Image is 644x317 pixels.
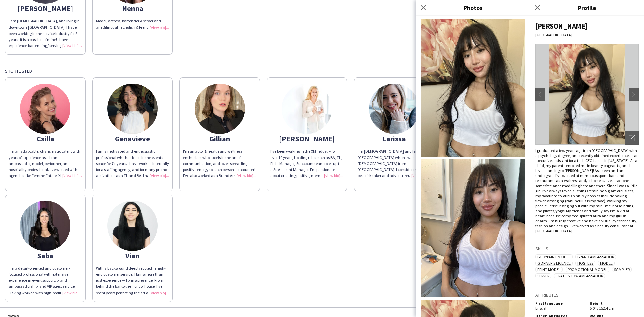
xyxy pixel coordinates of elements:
span: Print Model [535,267,563,272]
div: I graduated a few years ago from [GEOGRAPHIC_DATA] with a psychology degree, and recently obtaine... [535,148,639,233]
div: [PERSON_NAME] [270,136,343,142]
span: Sampler [612,267,632,272]
div: Gillian [183,136,256,142]
div: Open photos pop-in [625,131,639,145]
img: thumb-686ed2b01dae5.jpeg [195,84,245,134]
img: Crew photo 0 [421,19,525,157]
div: Saba [9,253,82,259]
div: [GEOGRAPHIC_DATA] [535,32,639,37]
span: Model [598,261,615,266]
div: Larissa [358,136,431,142]
div: I am [DEMOGRAPHIC_DATA], and living in downtown [GEOGRAPHIC_DATA]. I have been working in the ser... [9,18,82,49]
h5: Height [590,301,639,306]
span: Promotional Model [566,267,609,272]
span: Brand Ambassador [575,254,616,259]
div: I’m an adaptable, charismatic talent with years of experience as a brand ambassador, model, perfo... [9,148,82,179]
img: thumb-66a7afcb8aa48.jpeg [282,84,332,134]
div: Genavieve [96,136,169,142]
img: thumb-707bfd96-8c97-4d8d-97cd-3f6696379061.jpg [107,84,158,134]
img: thumb-687557a3ccd97.jpg [20,201,70,251]
div: [PERSON_NAME] [9,5,82,11]
img: thumb-39854cd5-1e1b-4859-a9f5-70b3ac76cbb6.jpg [107,201,158,251]
img: Crew photo 1086207 [421,159,525,297]
div: [PERSON_NAME] [535,21,639,31]
img: thumb-6884580e3ef63.jpg [20,84,70,134]
div: With a background deeply rooted in high-end customer service, I bring more than just experience —... [96,265,169,296]
div: I've been working in the XM Industry for over 10 years, holding roles such as BA, TL, Field Manag... [270,148,343,179]
span: I'm [DEMOGRAPHIC_DATA] and I moved to [GEOGRAPHIC_DATA] when I was [DEMOGRAPHIC_DATA] from [GEOGR... [358,149,430,227]
span: 5'0" / 152.4 cm [590,306,614,311]
div: I’m a detail-oriented and customer-focused professional with extensive experience in event suppor... [9,265,82,296]
img: Crew avatar or photo [535,44,639,145]
h5: First language [535,301,584,306]
img: thumb-1683910523645e6f7b75289.png [369,84,419,134]
span: G Driver's Licence [535,261,573,266]
div: Vian [96,253,169,259]
span: Server [535,273,551,278]
h3: Skills [535,246,639,252]
span: I'm an actor & health and wellness enthusiast who excels in the art of communication, and loves s... [183,149,256,190]
div: Csilla [9,136,82,142]
span: English [535,306,548,311]
h3: Photos [416,3,530,12]
div: Nenna [96,5,169,11]
h3: Profile [530,3,644,12]
span: Bodypaint Model [535,254,573,259]
div: Shortlisted [5,68,639,74]
span: Tradeshow Ambassador [554,273,605,278]
span: Hostess [575,261,595,266]
div: I am a motivated and enthusiastic professional who has been in the events space for 7+ years. I h... [96,148,169,179]
h3: Attributes [535,292,639,298]
div: Model, actress, bartender & server and I am Bilingual in English & French! [96,18,169,30]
